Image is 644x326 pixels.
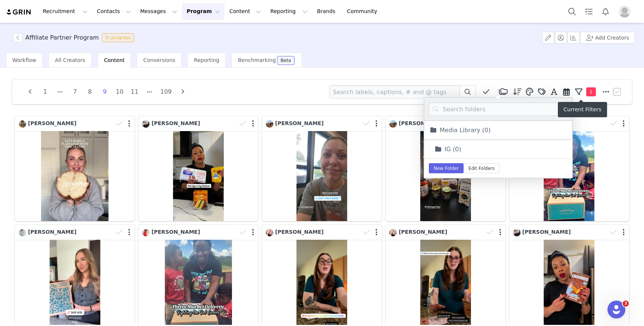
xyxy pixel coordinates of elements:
[99,87,110,97] li: 9
[194,57,219,63] span: Reporting
[434,145,461,154] a: IG
[429,163,464,173] button: New Folder
[619,6,631,18] img: placeholder-profile.jpg
[114,87,125,97] li: 10
[586,87,596,96] span: 1
[343,3,385,20] a: Community
[389,120,397,128] img: 44a07ba8-d127-4923-b03b-6c6f5c4d3f8f.jpg
[513,229,521,236] img: e83f913f-f4ae-4fe6-a775-475eaa8d4f03.jpg
[182,3,224,20] button: Program
[558,102,607,117] div: Current Filters
[151,120,200,126] span: [PERSON_NAME]
[429,125,491,135] a: Media Library
[142,120,150,128] img: e83f913f-f4ae-4fe6-a775-475eaa8d4f03.jpg
[104,57,125,63] span: Content
[266,3,312,20] button: Reporting
[429,102,568,116] input: Search folders
[329,85,460,99] input: Search labels, captions, # and @ tags
[482,127,491,134] span: (0)
[581,3,597,20] a: Tasks
[275,120,324,126] span: [PERSON_NAME]
[389,229,397,236] img: 3fe51605-1cc4-4b91-aad5-d2e5c7a93608.jpg
[19,120,26,128] img: 4c17eb47-dcb7-4288-85a9-e9a49fbab6e8.jpg
[266,120,273,128] img: 44a07ba8-d127-4923-b03b-6c6f5c4d3f8f.jpg
[453,146,461,153] span: (0)
[136,3,182,20] button: Messages
[142,229,150,236] img: 79caf047-b196-4bde-bde3-031bada89c31.jpg
[38,3,92,20] button: Recruitment
[151,229,200,235] span: [PERSON_NAME]
[522,229,571,235] span: [PERSON_NAME]
[607,301,625,319] iframe: Intercom live chat
[614,6,638,18] button: Profile
[143,57,175,63] span: Conversions
[225,3,266,20] button: Content
[281,58,291,63] div: Beta
[159,87,173,97] li: 109
[84,87,95,97] li: 8
[69,87,81,97] li: 7
[19,229,26,236] img: ecab8f20-e039-455b-ae37-b600a8e6d3c1--s.jpg
[92,3,135,20] button: Contacts
[399,229,447,235] span: [PERSON_NAME]
[266,229,273,236] img: 3fe51605-1cc4-4b91-aad5-d2e5c7a93608.jpg
[13,33,137,42] span: [object Object]
[129,87,140,97] li: 11
[573,86,600,97] button: 1
[6,9,32,16] img: grin logo
[399,120,447,126] span: [PERSON_NAME]
[312,3,342,20] a: Brands
[464,163,499,173] button: Edit Folders
[597,3,614,20] button: Notifications
[102,33,134,42] span: In progress
[623,301,629,307] span: 3
[25,33,99,42] h3: Affiliate Partner Program
[28,120,76,126] span: [PERSON_NAME]
[55,57,85,63] span: All Creators
[564,3,580,20] button: Search
[12,57,36,63] span: Workflow
[238,57,276,63] span: Benchmarking
[28,229,76,235] span: [PERSON_NAME]
[580,32,635,44] button: Add Creators
[40,87,51,97] li: 1
[275,229,324,235] span: [PERSON_NAME]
